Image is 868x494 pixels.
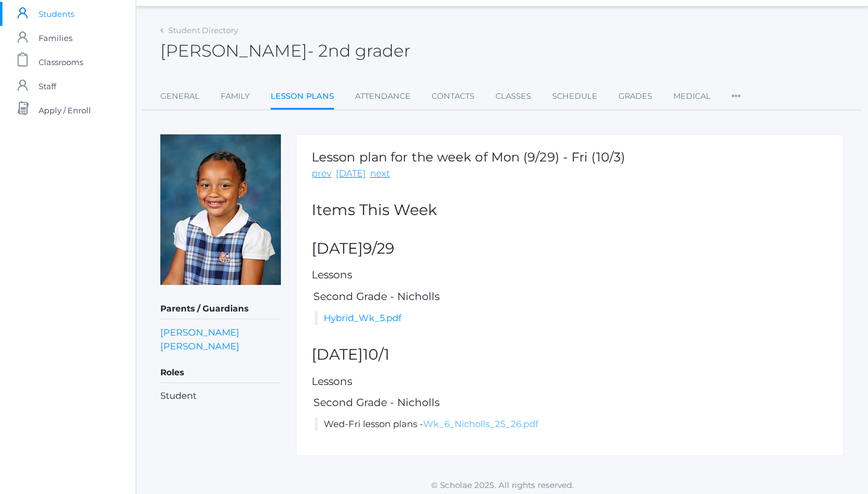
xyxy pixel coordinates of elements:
span: Staff [39,74,56,98]
h5: Second Grade - Nicholls [312,397,828,408]
a: Attendance [355,84,410,108]
a: Contacts [432,84,474,108]
h5: Parents / Guardians [160,299,281,319]
a: Family [221,84,250,108]
a: General [160,84,200,108]
span: Students [39,2,74,26]
span: 9/29 [363,239,394,257]
h5: Roles [160,363,281,383]
img: Eliana Waite [160,134,281,285]
span: - 2nd grader [307,40,410,61]
a: Classes [495,84,531,108]
h2: [DATE] [312,240,828,257]
h5: Lessons [312,269,828,281]
a: [DATE] [336,167,366,181]
h2: [DATE] [312,346,828,363]
a: Wk_6_Nicholls_25_26.pdf [423,418,538,430]
span: Apply / Enroll [39,98,91,122]
a: Grades [618,84,652,108]
a: Lesson Plans [271,84,334,110]
span: 10/1 [363,345,389,363]
h2: Items This Week [312,202,828,219]
a: Hybrid_Wk_5.pdf [324,312,401,324]
a: prev [312,167,332,181]
a: Student Directory [168,25,238,35]
a: [PERSON_NAME] [160,325,239,339]
span: Classrooms [39,50,83,74]
h5: Lessons [312,376,828,387]
h5: Second Grade - Nicholls [312,291,828,302]
a: next [370,167,390,181]
a: Medical [673,84,711,108]
p: © Scholae 2025. All rights reserved. [136,479,868,491]
li: Student [160,389,281,403]
span: Families [39,26,72,50]
h1: Lesson plan for the week of Mon (9/29) - Fri (10/3) [312,150,625,164]
li: Wed-Fri lesson plans - [315,417,828,431]
a: Schedule [552,84,597,108]
h2: [PERSON_NAME] [160,42,410,60]
a: [PERSON_NAME] [160,339,239,353]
